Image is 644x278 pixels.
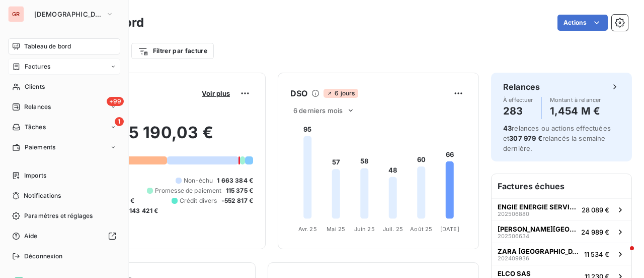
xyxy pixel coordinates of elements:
[25,143,55,152] span: Paiements
[492,243,631,265] button: ZARA [GEOGRAPHIC_DATA]20240993611 534 €
[24,252,63,261] span: Déconnexion
[126,206,158,215] span: -143 421 €
[180,196,217,205] span: Crédit divers
[155,186,222,195] span: Promesse de paiement
[550,103,601,119] h4: 1,454 M €
[498,233,529,239] span: 202506634
[498,269,531,277] span: ELCO SAS
[503,81,540,93] h6: Relances
[298,226,317,233] tspan: Avr. 25
[581,228,609,236] span: 24 989 €
[440,226,459,233] tspan: [DATE]
[202,89,230,97] span: Voir plus
[503,103,533,119] h4: 283
[610,244,634,268] iframe: Intercom live chat
[24,42,71,51] span: Tableau de bord
[498,211,529,217] span: 202506880
[509,134,542,142] span: 307 979 €
[492,174,631,198] h6: Factures échues
[199,89,233,98] button: Voir plus
[24,102,51,112] span: Relances
[498,247,580,255] span: ZARA [GEOGRAPHIC_DATA]
[107,97,124,106] span: +99
[498,255,529,261] span: 202409936
[550,97,601,103] span: Montant à relancer
[24,191,61,200] span: Notifications
[503,97,533,103] span: À effectuer
[226,186,253,195] span: 115 375 €
[492,220,631,243] button: [PERSON_NAME][GEOGRAPHIC_DATA]20250663424 989 €
[557,15,608,31] button: Actions
[498,203,578,211] span: ENGIE ENERGIE SERVICES
[383,226,403,233] tspan: Juil. 25
[24,232,38,241] span: Aide
[24,171,46,180] span: Imports
[57,123,253,153] h2: 3 135 190,03 €
[24,211,93,220] span: Paramètres et réglages
[293,106,343,115] span: 6 derniers mois
[324,89,358,98] span: 6 jours
[25,82,45,91] span: Clients
[8,6,24,22] div: GR
[410,226,432,233] tspan: Août 25
[131,43,214,59] button: Filtrer par facture
[8,228,120,244] a: Aide
[25,123,46,132] span: Tâches
[582,206,609,214] span: 28 089 €
[290,87,307,99] h6: DSO
[503,124,512,132] span: 43
[217,176,253,185] span: 1 663 384 €
[34,10,102,18] span: [DEMOGRAPHIC_DATA]
[498,225,577,233] span: [PERSON_NAME][GEOGRAPHIC_DATA]
[184,176,213,185] span: Non-échu
[327,226,345,233] tspan: Mai 25
[354,226,375,233] tspan: Juin 25
[25,62,50,71] span: Factures
[115,117,124,126] span: 1
[221,196,254,205] span: -552 817 €
[503,124,611,152] span: relances ou actions effectuées et relancés la semaine dernière.
[584,250,609,258] span: 11 534 €
[492,198,631,220] button: ENGIE ENERGIE SERVICES20250688028 089 €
